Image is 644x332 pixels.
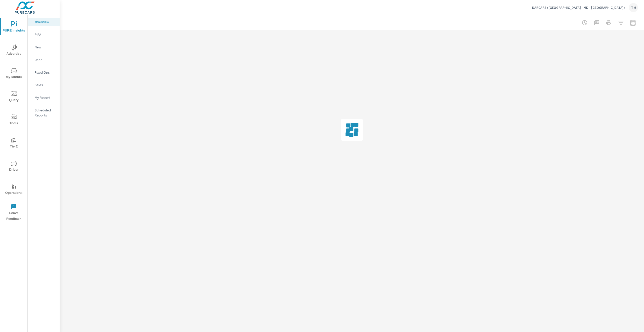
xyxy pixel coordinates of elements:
[0,15,27,224] div: nav menu
[2,21,26,34] span: PURE Insights
[2,91,26,103] span: Query
[2,114,26,126] span: Tools
[28,94,60,101] div: My Report
[2,204,26,222] span: Leave Feedback
[28,31,60,38] div: PIPA
[28,81,60,89] div: Sales
[28,56,60,64] div: Used
[2,160,26,173] span: Driver
[35,95,56,100] p: My Report
[35,32,56,37] p: PIPA
[28,18,60,26] div: Overview
[35,108,56,118] p: Scheduled Reports
[28,106,60,119] div: Scheduled Reports
[35,45,56,50] p: New
[35,57,56,62] p: Used
[2,184,26,196] span: Operations
[35,19,56,24] p: Overview
[2,137,26,149] span: Tier2
[532,5,625,10] p: DARCARS ([GEOGRAPHIC_DATA] - MD - [GEOGRAPHIC_DATA])
[28,43,60,51] div: New
[35,70,56,75] p: Fixed Ops
[2,68,26,80] span: My Market
[28,69,60,76] div: Fixed Ops
[2,44,26,57] span: Advertise
[629,3,638,12] div: TM
[35,82,56,87] p: Sales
